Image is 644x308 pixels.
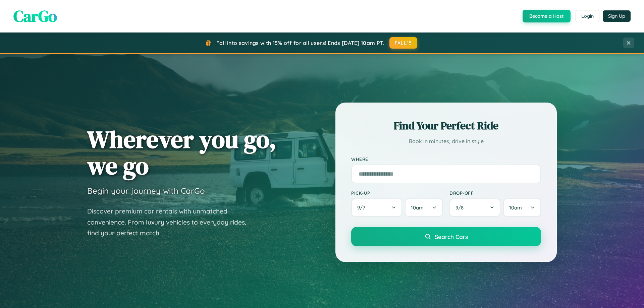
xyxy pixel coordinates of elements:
[509,204,522,211] span: 10am
[523,10,571,22] button: Become a Host
[13,5,57,27] span: CarGo
[351,156,541,162] label: Where
[455,204,467,211] span: 9 / 8
[411,204,424,211] span: 10am
[357,204,369,211] span: 9 / 7
[503,198,541,217] button: 10am
[351,198,402,217] button: 9/7
[435,233,468,240] span: Search Cars
[351,136,541,146] p: Book in minutes, drive in style
[449,198,500,217] button: 9/8
[351,190,443,196] label: Pick-up
[87,206,255,239] p: Discover premium car rentals with unmatched convenience. From luxury vehicles to everyday rides, ...
[87,126,276,179] h1: Wherever you go, we go
[216,40,384,46] span: Fall into savings with 15% off for all users! Ends [DATE] 10am PT.
[576,10,599,22] button: Login
[405,198,443,217] button: 10am
[449,190,541,196] label: Drop-off
[603,10,631,22] button: Sign Up
[87,186,205,196] h3: Begin your journey with CarGo
[389,37,418,49] button: FALL15
[351,227,541,246] button: Search Cars
[351,118,541,133] h2: Find Your Perfect Ride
